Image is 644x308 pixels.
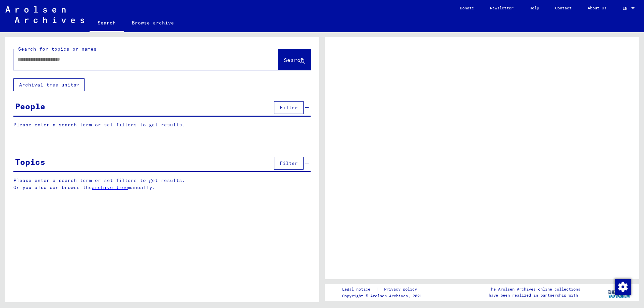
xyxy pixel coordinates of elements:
img: Change consent [615,279,631,295]
p: have been realized in partnership with [489,292,580,298]
div: | [342,286,425,293]
button: Filter [274,101,304,114]
img: yv_logo.png [607,284,632,301]
a: archive tree [92,184,128,190]
a: Search [90,15,124,32]
div: Change consent [614,279,631,295]
span: EN [623,6,630,11]
mat-label: Search for topics or names [18,46,97,52]
button: Search [278,49,311,70]
span: Filter [280,160,298,166]
div: Topics [15,156,45,168]
button: Archival tree units [13,78,85,91]
button: Filter [274,157,304,170]
img: Arolsen_neg.svg [5,6,84,23]
span: Search [284,57,304,63]
p: Copyright © Arolsen Archives, 2021 [342,293,425,299]
p: The Arolsen Archives online collections [489,286,580,292]
a: Browse archive [124,15,182,31]
p: Please enter a search term or set filters to get results. Or you also can browse the manually. [13,177,311,191]
span: Filter [280,105,298,111]
p: Please enter a search term or set filters to get results. [13,121,311,128]
div: People [15,100,45,112]
a: Privacy policy [379,286,425,293]
a: Legal notice [342,286,376,293]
